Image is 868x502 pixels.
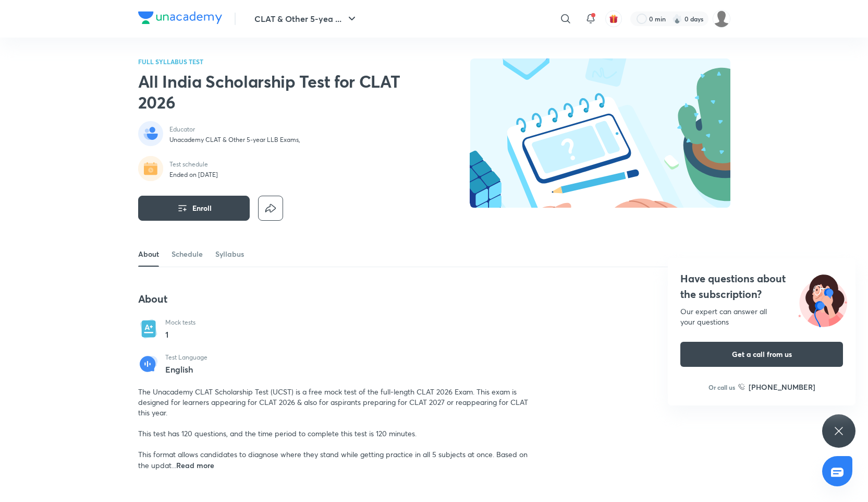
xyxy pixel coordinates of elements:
[138,196,250,221] button: Enroll
[680,306,843,327] div: Our expert can answer all your questions
[169,171,218,179] p: Ended on [DATE]
[138,11,222,24] img: Company Logo
[672,14,682,24] img: streak
[215,242,244,267] a: Syllabus
[708,383,735,392] p: Or call us
[169,125,300,134] p: Educator
[605,10,622,27] button: avatar
[680,342,843,367] button: Get a call from us
[138,58,405,65] p: FULL SYLLABUS TEST
[713,10,730,28] img: Samridhya Pal
[165,353,207,362] p: Test Language
[248,8,364,29] button: CLAT & Other 5-yea ...
[192,203,212,213] span: Enroll
[169,136,300,144] p: Unacademy CLAT & Other 5-year LLB Exams,
[138,71,405,113] h2: All India Scholarship Test for CLAT 2026
[749,381,815,392] h6: [PHONE_NUMBER]
[138,11,222,27] a: Company Logo
[165,328,195,341] p: 1
[138,387,528,470] span: The Unacademy CLAT Scholarship Test (UCST) is a free mock test of the full-length CLAT 2026 Exam....
[790,271,855,327] img: ttu_illustration_new.svg
[738,381,815,392] a: [PHONE_NUMBER]
[165,365,207,374] p: English
[609,14,618,23] img: avatar
[138,292,530,306] h4: About
[176,460,214,470] span: Read more
[169,160,218,169] p: Test schedule
[138,242,159,267] a: About
[680,271,843,302] h4: Have questions about the subscription?
[165,318,195,327] p: Mock tests
[172,242,203,267] a: Schedule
